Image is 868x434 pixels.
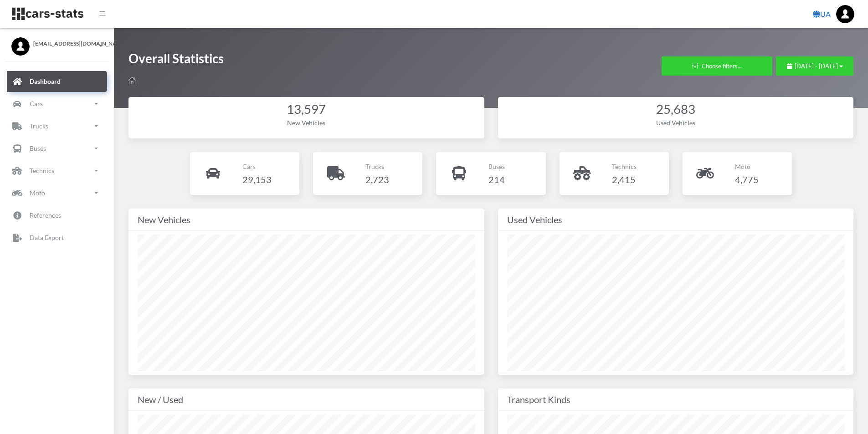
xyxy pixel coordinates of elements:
p: Technics [30,165,54,176]
h4: 29,153 [242,172,272,187]
div: Used Vehicles [507,212,845,227]
h4: 2,723 [365,172,389,187]
h4: 214 [488,172,505,187]
a: [EMAIL_ADDRESS][DOMAIN_NAME] [11,37,103,48]
p: Buses [488,161,505,172]
h4: 4,775 [735,172,759,187]
a: Cars [7,93,107,114]
p: Trucks [365,161,389,172]
p: Moto [30,187,45,199]
div: New Vehicles [138,118,475,128]
a: Technics [7,160,107,181]
span: [EMAIL_ADDRESS][DOMAIN_NAME] [33,40,103,48]
p: Moto [735,161,759,172]
p: Cars [30,98,43,109]
p: References [30,209,61,221]
div: Used Vehicles [507,118,845,128]
button: [DATE] - [DATE] [776,56,853,76]
a: Buses [7,138,107,159]
div: Transport Kinds [507,392,845,407]
button: Choose filters... [662,56,772,76]
img: ... [836,5,854,23]
p: Technics [612,161,637,172]
div: New / Used [138,392,475,407]
div: New Vehicles [138,212,475,227]
a: References [7,205,107,226]
span: [DATE] - [DATE] [795,62,838,70]
p: Cars [242,161,272,172]
p: Trucks [30,120,48,132]
div: 25,683 [507,101,845,118]
a: Trucks [7,116,107,137]
p: Buses [30,143,46,154]
h1: Overall Statistics [128,50,224,71]
a: Dashboard [7,71,107,92]
p: Dashboard [30,76,61,87]
h4: 2,415 [612,172,637,187]
p: Data Export [30,232,64,243]
a: Moto [7,183,107,204]
div: 13,597 [138,101,475,118]
a: Data Export [7,227,107,248]
a: UA [809,5,834,23]
img: navbar brand [11,7,84,21]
